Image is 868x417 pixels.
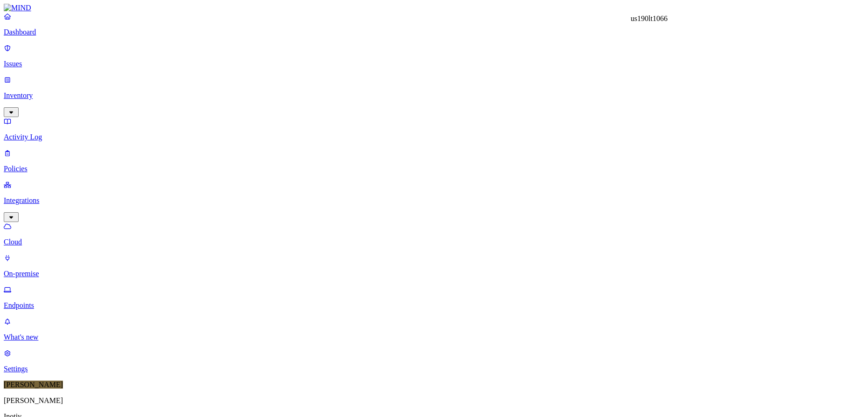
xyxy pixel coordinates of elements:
[4,238,864,246] p: Cloud
[4,396,864,405] p: [PERSON_NAME]
[4,270,864,278] p: On-premise
[4,28,864,36] p: Dashboard
[631,14,668,23] div: us190lt1066
[4,4,31,12] img: MIND
[4,165,864,173] p: Policies
[4,333,864,341] p: What's new
[4,133,864,141] p: Activity Log
[4,365,864,373] p: Settings
[4,60,864,68] p: Issues
[4,196,864,205] p: Integrations
[4,381,63,389] span: [PERSON_NAME]
[4,301,864,310] p: Endpoints
[4,91,864,100] p: Inventory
